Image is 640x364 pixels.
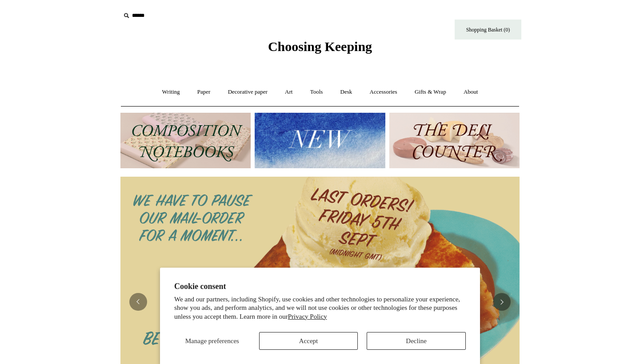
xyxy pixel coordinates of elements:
a: Art [277,80,300,104]
button: Previous [129,293,147,311]
img: The Deli Counter [389,113,520,168]
img: 202302 Composition ledgers.jpg__PID:69722ee6-fa44-49dd-a067-31375e5d54ec [120,113,251,168]
a: Paper [189,80,219,104]
a: Writing [154,80,188,104]
span: Manage preferences [185,337,239,344]
button: Next [493,293,511,311]
a: Accessories [362,80,405,104]
button: Accept [259,332,358,350]
h2: Cookie consent [174,282,466,291]
a: Gifts & Wrap [407,80,454,104]
a: Decorative paper [220,80,276,104]
button: Manage preferences [174,332,250,350]
a: Privacy Policy [288,313,327,320]
p: We and our partners, including Shopify, use cookies and other technologies to personalize your ex... [174,295,466,321]
button: Decline [367,332,466,350]
a: Tools [302,80,331,104]
a: Desk [332,80,360,104]
span: Choosing Keeping [268,39,372,54]
a: About [456,80,486,104]
a: Choosing Keeping [268,46,372,52]
img: New.jpg__PID:f73bdf93-380a-4a35-bcfe-7823039498e1 [255,113,385,168]
a: Shopping Basket (0) [455,20,521,40]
